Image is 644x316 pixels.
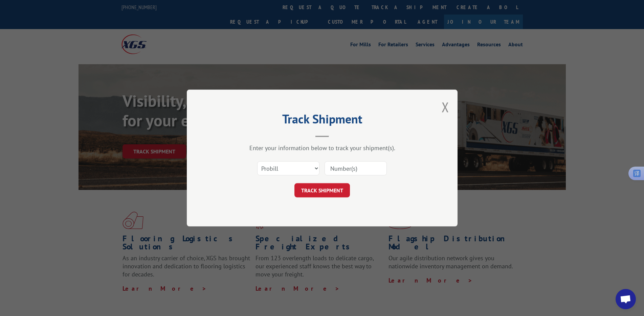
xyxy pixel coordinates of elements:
[325,161,387,175] input: Number(s)
[221,114,424,127] h2: Track Shipment
[616,289,636,309] div: Open chat
[294,183,350,197] button: TRACK SHIPMENT
[221,144,424,152] div: Enter your information below to track your shipment(s).
[442,98,449,116] button: Close modal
